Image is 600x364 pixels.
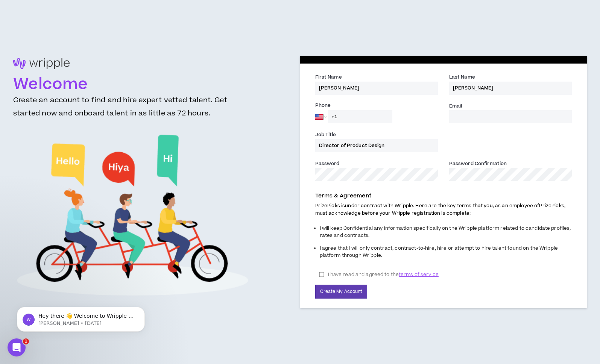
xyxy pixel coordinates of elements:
[315,160,340,168] label: Password
[320,243,572,263] li: I agree that I will only contract, contract-to-hire, hire or attempt to hire talent found on the ...
[399,271,439,278] span: terms of service
[449,160,507,168] label: Password Confirmation
[315,192,572,200] p: Terms & Agreement
[320,223,572,243] li: I will keep Confidential any information specifically on the Wripple platform related to candidat...
[13,58,70,73] img: logo-brand.png
[16,126,249,305] img: Welcome to Wripple
[315,202,572,217] p: PrizePicks is under contract with Wripple. Here are the key terms that you, as an employee of Pri...
[315,102,438,110] label: Phone
[23,338,29,344] span: 1
[6,291,156,344] iframe: Intercom notifications message
[315,131,336,140] label: Job Title
[8,338,26,356] iframe: Intercom live chat
[449,103,462,111] label: Email
[449,74,475,82] label: Last Name
[13,76,252,94] h1: Welcome
[315,269,442,280] label: I have read and agreed to the
[13,94,252,126] h3: Create an account to find and hire expert vetted talent. Get started now and onboard talent in as...
[315,285,368,299] button: Create My Account
[315,74,342,82] label: First Name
